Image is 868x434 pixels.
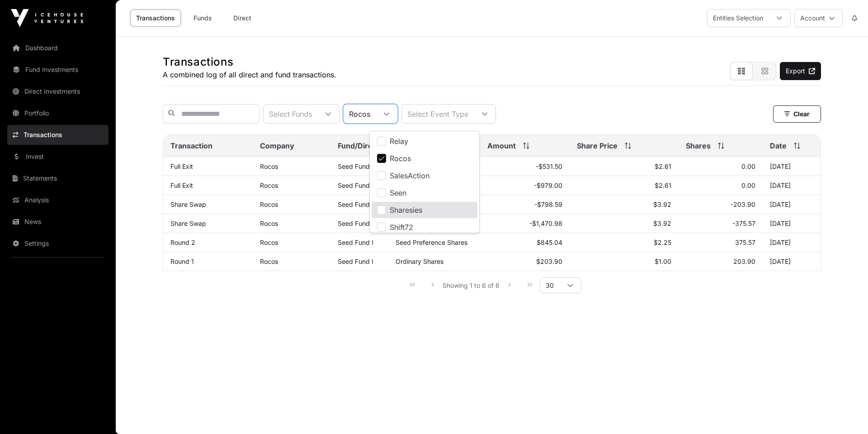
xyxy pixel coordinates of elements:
[372,150,477,167] li: Rocos
[763,157,821,176] td: [DATE]
[7,103,108,123] a: Portfolio
[390,224,413,231] span: Shift72
[372,219,477,235] li: Shift72
[163,69,336,80] p: A combined log of all direct and fund transactions.
[735,238,755,246] span: 375.57
[741,162,755,170] span: 0.00
[338,219,373,227] a: Seed Fund I
[402,105,474,123] div: Select Event Type
[7,38,108,58] a: Dashboard
[260,162,278,170] a: Rocos
[733,258,755,265] span: 203.90
[344,105,376,123] div: Rocos
[480,233,570,252] td: $845.04
[390,206,422,214] span: Sharesies
[7,190,108,210] a: Analysis
[480,176,570,195] td: -$979.00
[264,105,317,123] div: Select Funds
[260,181,278,189] a: Rocos
[654,238,671,246] span: $2.25
[480,214,570,233] td: -$1,470.98
[7,125,108,145] a: Transactions
[224,10,260,27] a: Direct
[763,233,821,252] td: [DATE]
[390,172,429,179] span: SalesAction
[260,238,278,246] a: Rocos
[338,238,373,246] a: Seed Fund I
[773,105,821,123] button: Clear
[184,10,221,27] a: Funds
[7,168,108,188] a: Statements
[7,81,108,101] a: Direct Investments
[260,258,278,265] a: Rocos
[163,55,336,69] h1: Transactions
[443,281,500,289] span: Showing 1 to 6 of 6
[170,140,212,151] span: Transaction
[653,200,671,208] span: $3.92
[338,181,373,189] a: Seed Fund I
[390,155,411,162] span: Rocos
[480,157,570,176] td: -$531.50
[11,9,83,27] img: Icehouse Ventures Logo
[763,214,821,233] td: [DATE]
[655,162,671,170] span: $2.61
[653,219,671,227] span: $3.92
[655,181,671,189] span: $2.61
[686,140,711,151] span: Shares
[260,219,278,227] a: Rocos
[7,60,108,80] a: Fund Investments
[7,212,108,232] a: News
[170,162,193,170] a: Full Exit
[170,200,206,208] a: Share Swap
[396,238,467,246] span: Seed Preference Shares
[372,202,477,218] li: Sharesies
[170,219,206,227] a: Share Swap
[823,391,868,434] iframe: Chat Widget
[763,176,821,195] td: [DATE]
[7,147,108,167] a: Invest
[260,140,294,151] span: Company
[338,162,373,170] a: Seed Fund I
[130,10,181,27] a: Transactions
[540,278,559,293] span: Rows per page
[577,140,618,151] span: Share Price
[655,258,671,265] span: $1.00
[372,133,477,149] li: Relay
[480,252,570,271] td: $203.90
[794,9,843,27] button: Account
[732,219,755,227] span: -375.57
[731,200,755,208] span: -203.90
[7,234,108,253] a: Settings
[338,258,373,265] a: Seed Fund I
[170,181,193,189] a: Full Exit
[372,185,477,201] li: Seen
[763,252,821,271] td: [DATE]
[260,200,278,208] a: Rocos
[338,140,379,151] span: Fund/Direct
[708,10,769,27] div: Entities Selection
[372,167,477,184] li: SalesAction
[170,238,195,246] a: Round 2
[170,258,194,265] a: Round 1
[480,195,570,214] td: -$798.59
[487,140,516,151] span: Amount
[390,138,408,145] span: Relay
[770,140,787,151] span: Date
[396,258,443,265] span: Ordinary Shares
[763,195,821,214] td: [DATE]
[741,181,755,189] span: 0.00
[338,200,373,208] a: Seed Fund I
[780,62,821,80] a: Export
[390,189,406,196] span: Seen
